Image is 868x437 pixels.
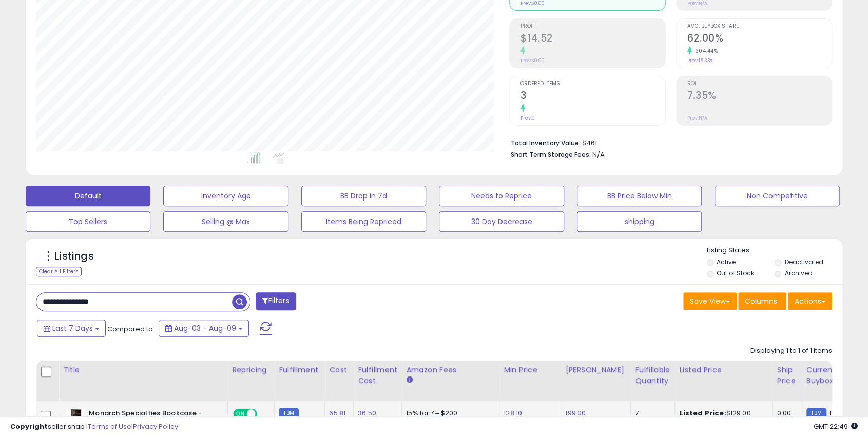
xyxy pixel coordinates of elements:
[577,186,702,206] button: BB Price Below Min
[159,320,249,337] button: Aug-03 - Aug-09
[406,375,412,385] small: Amazon Fees.
[520,90,665,104] h2: 3
[511,150,591,159] b: Short Term Storage Fees:
[358,365,397,386] div: Fulfillment Cost
[785,269,813,277] label: Archived
[439,186,564,206] button: Needs to Reprice
[520,32,665,46] h2: $14.52
[301,186,426,206] button: BB Drop in 7d
[26,186,150,206] button: Default
[133,422,178,431] a: Privacy Policy
[163,186,288,206] button: Inventory Age
[679,365,768,375] div: Listed Price
[785,257,823,266] label: Deactivated
[36,267,82,276] div: Clear All Filters
[565,365,626,375] div: [PERSON_NAME]
[511,138,581,147] b: Total Inventory Value:
[738,292,786,310] button: Columns
[520,115,535,121] small: Prev: 0
[52,323,93,333] span: Last 7 Days
[707,246,842,255] p: Listing States:
[687,90,832,104] h2: 7.35%
[687,81,832,87] span: ROI
[592,150,605,160] span: N/A
[692,47,718,55] small: 304.44%
[88,422,131,431] a: Terms of Use
[715,186,839,206] button: Non Competitive
[329,365,349,375] div: Cost
[504,365,556,375] div: Min Price
[26,211,150,232] button: Top Sellers
[37,320,106,337] button: Last 7 Days
[10,422,178,432] div: seller snap | |
[439,211,564,232] button: 30 Day Decrease
[301,211,426,232] button: Items Being Repriced
[745,296,777,306] span: Columns
[687,32,832,46] h2: 62.00%
[520,24,665,29] span: Profit
[520,57,545,64] small: Prev: $0.00
[788,292,832,310] button: Actions
[814,422,858,431] span: 2025-08-17 22:49 GMT
[717,257,736,266] label: Active
[107,324,155,334] span: Compared to:
[232,365,270,375] div: Repricing
[279,365,320,375] div: Fulfillment
[511,136,824,148] li: $461
[256,292,296,310] button: Filters
[683,292,737,310] button: Save View
[750,346,832,356] div: Displaying 1 to 1 of 1 items
[63,365,223,375] div: Title
[687,57,713,64] small: Prev: 15.33%
[777,365,797,386] div: Ship Price
[520,81,665,87] span: Ordered Items
[635,365,670,386] div: Fulfillable Quantity
[717,269,754,277] label: Out of Stock
[406,365,495,375] div: Amazon Fees
[577,211,702,232] button: shipping
[10,422,48,431] strong: Copyright
[54,249,94,264] h5: Listings
[163,211,288,232] button: Selling @ Max
[806,365,859,386] div: Current Buybox Price
[174,323,236,333] span: Aug-03 - Aug-09
[687,115,707,121] small: Prev: N/A
[687,24,832,29] span: Avg. Buybox Share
